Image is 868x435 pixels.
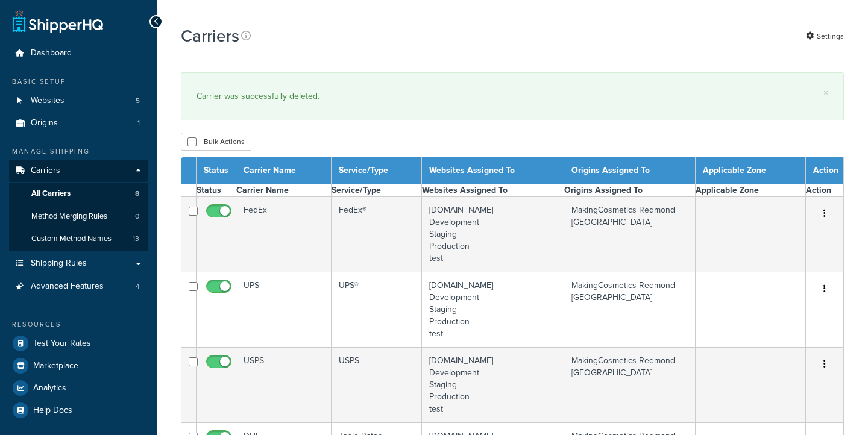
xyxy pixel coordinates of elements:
li: Advanced Features [9,275,148,298]
span: 13 [133,234,139,244]
a: Settings [806,28,844,45]
a: Custom Method Names 13 [9,228,148,250]
h1: Carriers [181,24,239,48]
div: Resources [9,319,148,330]
th: Websites Assigned To [422,184,564,197]
span: 4 [136,281,140,292]
span: Shipping Rules [31,258,87,269]
span: All Carriers [31,189,71,199]
div: Manage Shipping [9,146,148,157]
span: Test Your Rates [33,339,91,349]
li: Custom Method Names [9,228,148,250]
div: Basic Setup [9,77,148,87]
th: Applicable Zone [695,184,805,197]
th: Status [197,157,236,184]
a: Shipping Rules [9,252,148,275]
a: Advanced Features 4 [9,275,148,298]
span: 0 [135,211,139,222]
a: Marketplace [9,355,148,377]
a: Method Merging Rules 0 [9,205,148,228]
th: Service/Type [331,157,422,184]
span: Websites [31,96,64,106]
th: Action [806,184,844,197]
span: 5 [136,96,140,106]
td: [DOMAIN_NAME] Development Staging Production test [422,348,564,423]
a: Analytics [9,377,148,399]
a: All Carriers 8 [9,183,148,205]
td: UPS® [331,272,422,348]
span: Custom Method Names [31,234,112,244]
span: 8 [135,189,139,199]
th: Applicable Zone [695,157,805,184]
th: Origins Assigned To [564,157,695,184]
td: MakingCosmetics Redmond [GEOGRAPHIC_DATA] [564,272,695,348]
li: Websites [9,90,148,112]
span: Origins [31,118,58,128]
a: Test Your Rates [9,333,148,354]
td: USPS [331,348,422,423]
td: USPS [236,348,332,423]
td: UPS [236,272,332,348]
li: Method Merging Rules [9,205,148,228]
td: MakingCosmetics Redmond [GEOGRAPHIC_DATA] [564,348,695,423]
span: Help Docs [33,405,72,416]
th: Carrier Name [236,184,332,197]
div: Carrier was successfully deleted. [197,88,828,105]
a: ShipperHQ Home [13,9,103,33]
th: Status [197,184,236,197]
th: Websites Assigned To [422,157,564,184]
a: × [823,88,828,98]
td: FedEx [236,197,332,272]
td: FedEx® [331,197,422,272]
th: Action [806,157,844,184]
span: Marketplace [33,361,78,371]
a: Origins 1 [9,112,148,134]
li: Origins [9,112,148,134]
li: All Carriers [9,183,148,205]
button: Bulk Actions [181,133,251,151]
th: Service/Type [331,184,422,197]
td: [DOMAIN_NAME] Development Staging Production test [422,197,564,272]
span: Analytics [33,383,66,393]
span: Advanced Features [31,281,104,292]
a: Help Docs [9,399,148,421]
td: [DOMAIN_NAME] Development Staging Production test [422,272,564,348]
span: Carriers [31,166,60,176]
span: Method Merging Rules [31,211,107,222]
td: MakingCosmetics Redmond [GEOGRAPHIC_DATA] [564,197,695,272]
li: Carriers [9,160,148,251]
span: Dashboard [31,48,72,58]
a: Websites 5 [9,90,148,112]
span: 1 [137,118,140,128]
a: Dashboard [9,42,148,64]
a: Carriers [9,160,148,182]
th: Origins Assigned To [564,184,695,197]
th: Carrier Name [236,157,332,184]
